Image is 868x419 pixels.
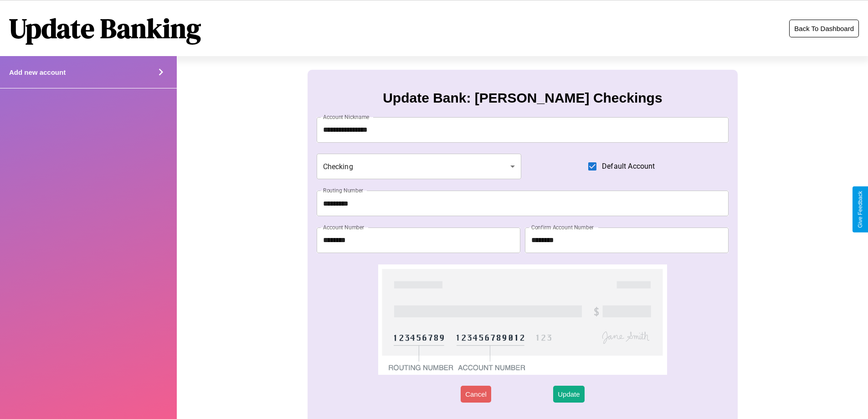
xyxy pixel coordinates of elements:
[857,191,863,228] div: Give Feedback
[317,154,522,179] div: Checking
[378,264,667,375] img: check
[461,386,491,403] button: Cancel
[789,20,859,37] button: Back To Dashboard
[323,186,363,194] label: Routing Number
[553,386,584,403] button: Update
[9,10,201,47] h1: Update Banking
[323,223,364,231] label: Account Number
[323,113,370,121] label: Account Nickname
[383,90,662,106] h3: Update Bank: [PERSON_NAME] Checkings
[602,161,655,172] span: Default Account
[9,68,66,76] h4: Add new account
[531,223,594,231] label: Confirm Account Number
